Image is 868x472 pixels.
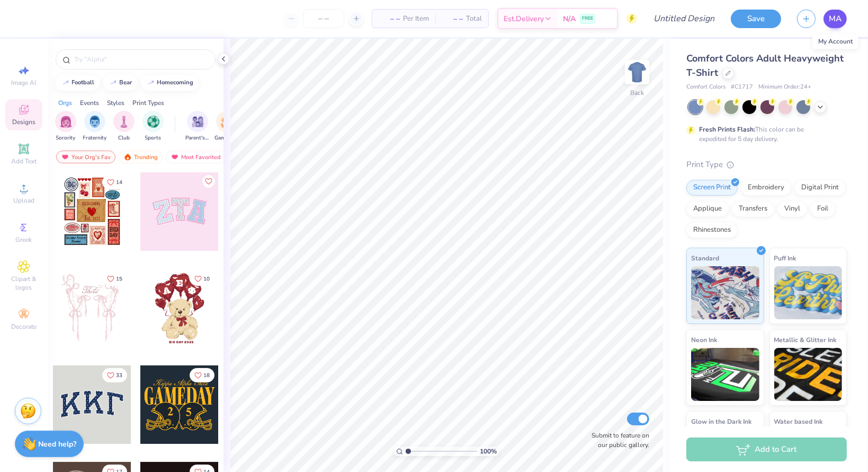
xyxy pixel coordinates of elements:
div: filter for Club [113,111,135,142]
input: Untitled Design [645,8,723,29]
span: Comfort Colors [686,83,726,92]
span: MA [829,13,842,25]
img: Neon Ink [691,348,759,401]
div: Digital Print [794,180,846,196]
span: 100 % [480,447,497,456]
span: Puff Ink [774,252,797,264]
img: Game Day Image [221,116,233,128]
div: Orgs [58,98,72,108]
img: trend_line.gif [61,80,70,86]
div: Print Type [686,159,847,171]
img: trend_line.gif [109,80,118,86]
div: Transfers [732,201,774,217]
span: Image AI [12,78,37,87]
span: Clipart & logos [5,275,42,292]
img: Fraternity Image [89,116,101,128]
div: homecoming [157,80,194,85]
div: Rhinestones [686,222,738,238]
div: Foil [810,201,835,217]
button: Like [102,368,127,382]
input: – – [303,9,344,28]
div: filter for Fraternity [83,111,107,142]
div: filter for Game Day [214,111,239,142]
img: Club Image [118,116,130,128]
div: Events [80,98,99,108]
span: Sports [145,134,162,142]
span: 14 [116,180,122,185]
div: Applique [686,201,729,217]
span: Standard [691,252,719,264]
span: Minimum Order: 24 + [758,83,811,92]
input: Try "Alpha" [73,54,209,65]
span: Metallic & Glitter Ink [774,334,837,345]
img: Parent's Weekend Image [192,116,204,128]
span: Comfort Colors Adult Heavyweight T-Shirt [686,52,844,79]
label: Submit to feature on our public gallery. [586,431,649,450]
span: N/A [563,13,576,24]
img: trending.gif [123,153,132,161]
div: filter for Sorority [55,111,76,142]
button: filter button [83,111,107,142]
img: Metallic & Glitter Ink [774,348,843,401]
div: Back [630,88,644,98]
span: – – [442,13,463,24]
button: Like [190,272,214,286]
span: – – [379,13,400,24]
div: filter for Parent's Weekend [185,111,210,142]
button: homecoming [141,75,199,91]
span: FREE [582,15,593,22]
span: 18 [203,373,210,378]
div: Print Types [132,98,164,108]
span: Fraternity [83,134,107,142]
button: Like [202,175,215,188]
span: Total [466,13,482,24]
a: MA [824,10,847,28]
span: Decorate [11,322,37,331]
span: Sorority [56,134,76,142]
span: Water based Ink [774,416,823,427]
img: trend_line.gif [147,80,155,86]
button: football [56,75,100,91]
img: most_fav.gif [171,153,179,161]
button: filter button [113,111,135,142]
div: Embroidery [741,180,791,196]
img: most_fav.gif [61,153,69,161]
span: Glow in the Dark Ink [691,416,751,427]
button: filter button [185,111,210,142]
button: filter button [55,111,76,142]
span: Club [118,134,130,142]
span: # C1717 [731,83,753,92]
button: Like [190,368,214,382]
div: Screen Print [686,180,738,196]
img: Sorority Image [60,116,72,128]
img: Sports Image [147,116,159,128]
strong: Need help? [39,439,77,449]
span: Parent's Weekend [185,134,210,142]
div: Your Org's Fav [56,151,115,163]
div: Most Favorited [166,151,226,163]
button: filter button [142,111,164,142]
div: Trending [119,151,163,163]
div: This color can be expedited for 5 day delivery. [699,125,829,144]
span: Upload [13,196,34,205]
span: Per Item [403,13,429,24]
img: Standard [691,266,759,319]
div: football [72,80,95,85]
button: bear [103,75,137,91]
div: filter for Sports [142,111,164,142]
span: Est. Delivery [504,13,544,24]
span: Game Day [214,134,239,142]
span: 33 [116,373,122,378]
div: Vinyl [777,201,807,217]
button: filter button [214,111,239,142]
span: Designs [12,118,35,126]
button: Like [102,175,127,189]
strong: Fresh Prints Flash: [699,125,755,134]
img: Back [627,62,648,83]
span: Greek [16,235,32,244]
span: 10 [203,276,210,282]
img: Puff Ink [774,266,843,319]
button: Like [102,272,127,286]
div: My Account [812,34,858,49]
span: 15 [116,276,122,282]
